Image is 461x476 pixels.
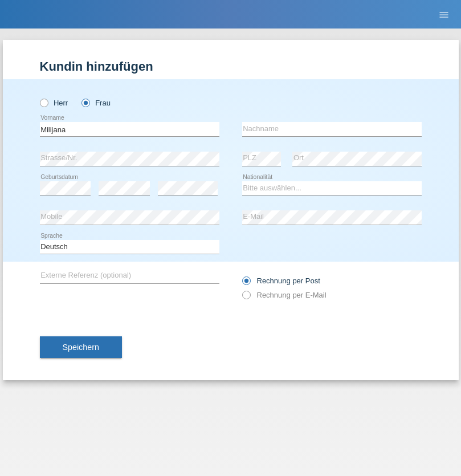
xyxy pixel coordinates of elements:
label: Frau [81,99,111,107]
input: Rechnung per Post [242,276,250,291]
label: Rechnung per Post [242,276,320,285]
a: menu [433,11,455,18]
button: Speichern [40,336,122,358]
i: menu [438,9,450,21]
span: Speichern [63,343,99,352]
input: Rechnung per E-Mail [242,291,250,305]
input: Herr [40,99,47,106]
label: Rechnung per E-Mail [242,291,327,299]
h1: Kundin hinzufügen [40,59,422,74]
input: Frau [81,99,89,106]
label: Herr [40,99,68,107]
